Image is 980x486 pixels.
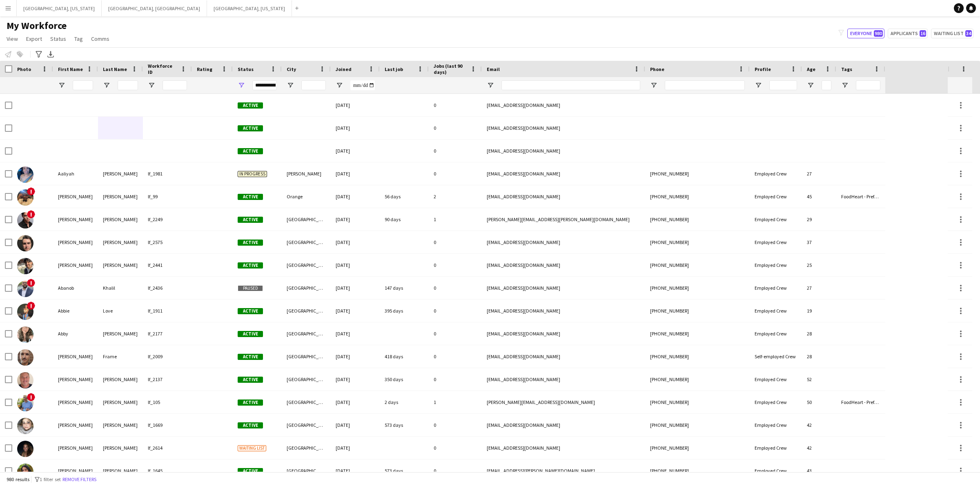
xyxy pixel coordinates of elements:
[331,300,380,322] div: [DATE]
[750,345,802,368] div: Self-employed Crew
[53,231,98,253] div: [PERSON_NAME]
[143,300,192,322] div: lf_1911
[331,391,380,413] div: [DATE]
[98,254,143,276] div: [PERSON_NAME]
[17,349,33,366] img: Adam Frame
[50,35,66,42] span: Status
[282,437,331,459] div: [GEOGRAPHIC_DATA]
[645,345,750,368] div: [PHONE_NUMBER]
[645,208,750,231] div: [PHONE_NUMBER]
[282,459,331,482] div: [GEOGRAPHIC_DATA]
[750,391,802,413] div: Employed Crew
[802,185,836,208] div: 45
[238,354,263,360] span: Active
[645,254,750,276] div: [PHONE_NUMBER]
[238,399,263,406] span: Active
[74,35,83,42] span: Tag
[841,82,849,89] button: Open Filter Menu
[58,66,83,72] span: First Name
[482,117,645,139] div: [EMAIL_ADDRESS][DOMAIN_NAME]
[98,391,143,413] div: [PERSON_NAME]
[380,414,429,436] div: 573 days
[73,80,93,90] input: First Name Filter Input
[197,66,212,72] span: Rating
[802,231,836,253] div: 37
[53,459,98,482] div: [PERSON_NAME]
[841,66,852,72] span: Tags
[143,208,192,231] div: lf_2249
[331,368,380,391] div: [DATE]
[143,231,192,253] div: lf_2575
[380,459,429,482] div: 573 days
[645,322,750,345] div: [PHONE_NUMBER]
[380,300,429,322] div: 395 days
[665,80,745,90] input: Phone Filter Input
[23,33,45,44] a: Export
[17,418,33,434] img: Adriana Chapa
[331,345,380,368] div: [DATE]
[27,393,35,401] span: !
[802,277,836,299] div: 27
[429,368,482,391] div: 0
[755,66,771,72] span: Profile
[429,185,482,208] div: 2
[750,185,802,208] div: Employed Crew
[331,437,380,459] div: [DATE]
[336,82,343,89] button: Open Filter Menu
[17,189,33,206] img: Aaron Bolton
[487,66,500,72] span: Email
[920,30,926,37] span: 16
[847,29,884,38] button: Everyone980
[98,459,143,482] div: [PERSON_NAME]
[61,475,98,484] button: Remove filters
[429,162,482,185] div: 0
[282,277,331,299] div: [GEOGRAPHIC_DATA]
[143,254,192,276] div: lf_2441
[143,277,192,299] div: lf_2436
[148,82,155,89] button: Open Filter Menu
[103,66,127,72] span: Last Name
[501,80,640,90] input: Email Filter Input
[17,0,102,16] button: [GEOGRAPHIC_DATA], [US_STATE]
[58,82,65,89] button: Open Filter Menu
[429,140,482,162] div: 0
[331,231,380,253] div: [DATE]
[385,66,403,72] span: Last job
[802,208,836,231] div: 29
[888,29,928,38] button: Applicants16
[53,414,98,436] div: [PERSON_NAME]
[17,464,33,480] img: Adrianna Purswell
[98,277,143,299] div: Khalil
[429,322,482,345] div: 0
[27,279,35,287] span: !
[207,0,292,16] button: [GEOGRAPHIC_DATA], [US_STATE]
[282,185,331,208] div: Orange
[482,254,645,276] div: [EMAIL_ADDRESS][DOMAIN_NAME]
[143,414,192,436] div: lf_1669
[46,49,56,59] app-action-btn: Export XLSX
[336,66,352,72] span: Joined
[148,63,177,75] span: Workforce ID
[238,445,266,451] span: Waiting list
[429,437,482,459] div: 0
[282,254,331,276] div: [GEOGRAPHIC_DATA]
[331,162,380,185] div: [DATE]
[482,437,645,459] div: [EMAIL_ADDRESS][DOMAIN_NAME]
[482,231,645,253] div: [EMAIL_ADDRESS][DOMAIN_NAME]
[103,82,110,89] button: Open Filter Menu
[17,441,33,457] img: Adriana Pandolfo
[331,94,380,116] div: [DATE]
[3,33,21,44] a: View
[331,117,380,139] div: [DATE]
[802,368,836,391] div: 52
[822,80,831,90] input: Age Filter Input
[26,35,42,42] span: Export
[750,277,802,299] div: Employed Crew
[750,437,802,459] div: Employed Crew
[645,437,750,459] div: [PHONE_NUMBER]
[53,277,98,299] div: Abanob
[143,322,192,345] div: lf_2177
[238,66,254,72] span: Status
[71,33,86,44] a: Tag
[645,231,750,253] div: [PHONE_NUMBER]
